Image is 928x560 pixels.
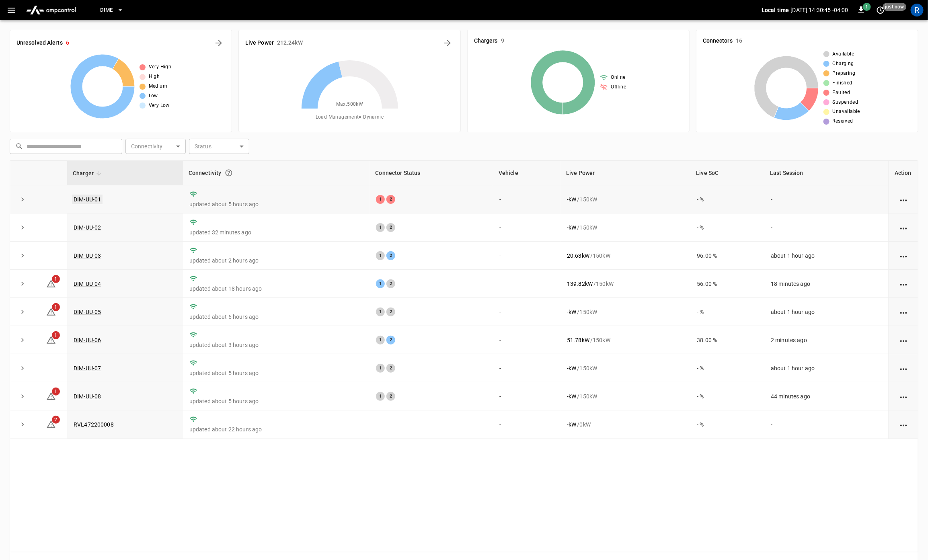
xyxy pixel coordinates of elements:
[74,421,114,428] a: RVL472200008
[386,279,395,288] div: 2
[376,392,385,401] div: 1
[46,308,56,315] a: 1
[100,6,113,15] span: Dime
[493,354,560,382] td: -
[690,382,764,410] td: - %
[690,298,764,326] td: - %
[764,161,889,185] th: Last Session
[189,397,363,405] p: updated about 5 hours ago
[791,6,848,14] p: [DATE] 14:30:45 -04:00
[567,364,576,372] p: - kW
[16,278,29,290] button: expand row
[245,39,274,47] h6: Live Power
[386,336,395,345] div: 2
[52,275,60,283] span: 1
[74,281,101,287] a: DIM-UU-04
[376,279,385,288] div: 1
[833,108,860,116] span: Unavailable
[72,195,103,204] a: DIM-UU-01
[690,242,764,270] td: 96.00 %
[863,3,871,11] span: 1
[74,252,101,259] a: DIM-UU-03
[376,195,385,204] div: 1
[493,161,560,185] th: Vehicle
[833,50,854,58] span: Available
[567,392,576,400] p: - kW
[764,270,889,298] td: 18 minutes ago
[74,224,101,231] a: DIM-UU-02
[376,364,385,373] div: 1
[567,364,684,372] div: / 150 kW
[899,252,909,260] div: action cell options
[16,250,29,262] button: expand row
[370,161,493,185] th: Connector Status
[74,393,101,400] a: DIM-UU-08
[899,308,909,316] div: action cell options
[567,308,576,316] p: - kW
[376,223,385,232] div: 1
[899,364,909,372] div: action cell options
[16,39,63,47] h6: Unresolved Alerts
[46,421,56,427] a: 2
[703,37,733,45] h6: Connectors
[889,161,918,185] th: Action
[560,161,690,185] th: Live Power
[493,242,560,270] td: -
[762,6,789,14] p: Local time
[212,37,225,49] button: All Alerts
[189,341,363,349] p: updated about 3 hours ago
[493,185,560,213] td: -
[690,326,764,354] td: 38.00 %
[73,168,104,178] span: Charger
[189,228,363,236] p: updated 32 minutes ago
[899,336,909,344] div: action cell options
[52,331,60,339] span: 1
[386,392,395,401] div: 2
[611,74,626,82] span: Online
[833,70,856,78] span: Preparing
[16,334,29,346] button: expand row
[16,418,29,431] button: expand row
[690,185,764,213] td: - %
[376,308,385,316] div: 1
[189,313,363,321] p: updated about 6 hours ago
[474,37,498,45] h6: Chargers
[567,421,684,429] div: / 0 kW
[74,309,101,315] a: DIM-UU-05
[764,326,889,354] td: 2 minutes ago
[764,410,889,439] td: -
[736,37,742,45] h6: 16
[764,298,889,326] td: about 1 hour ago
[493,270,560,298] td: -
[189,256,363,265] p: updated about 2 hours ago
[883,3,907,11] span: just now
[833,117,853,125] span: Reserved
[611,83,626,91] span: Offline
[567,252,684,260] div: / 150 kW
[567,421,576,429] p: - kW
[189,369,363,377] p: updated about 5 hours ago
[874,4,887,16] button: set refresh interval
[690,354,764,382] td: - %
[52,388,60,396] span: 1
[386,251,395,260] div: 2
[16,222,29,234] button: expand row
[336,101,363,109] span: Max. 500 kW
[567,195,684,203] div: / 150 kW
[376,336,385,345] div: 1
[52,303,60,311] span: 1
[189,166,364,180] div: Connectivity
[189,285,363,293] p: updated about 18 hours ago
[46,280,56,287] a: 1
[149,63,172,71] span: Very High
[222,166,236,180] button: Connection between the charger and our software.
[899,280,909,288] div: action cell options
[189,200,363,208] p: updated about 5 hours ago
[493,298,560,326] td: -
[74,365,101,371] a: DIM-UU-07
[764,242,889,270] td: about 1 hour ago
[493,213,560,242] td: -
[567,195,576,203] p: - kW
[567,392,684,400] div: / 150 kW
[567,224,576,232] p: - kW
